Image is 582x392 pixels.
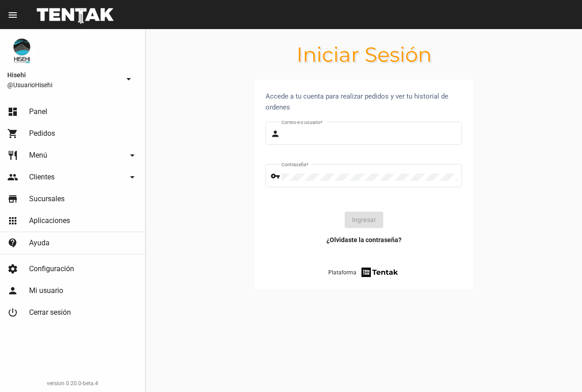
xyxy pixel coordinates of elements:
span: Hisehi [7,69,120,80]
mat-icon: dashboard [7,106,18,117]
span: @UsuarioHisehi [7,80,120,89]
mat-icon: people [7,172,18,183]
div: Accede a tu cuenta para realizar pedidos y ver tu historial de ordenes [266,91,462,113]
span: Aplicaciones [29,216,70,225]
mat-icon: restaurant [7,150,18,161]
mat-icon: store [7,194,18,204]
span: Menú [29,151,47,160]
span: Cerrar sesión [29,308,71,317]
mat-icon: arrow_drop_down [123,74,134,84]
span: Configuración [29,264,74,273]
mat-icon: contact_support [7,238,18,248]
a: Plataforma [328,266,400,278]
span: Ayuda [29,238,50,248]
a: ¿Olvidaste la contraseña? [326,235,401,244]
span: Clientes [29,173,55,182]
img: b10aa081-330c-4927-a74e-08896fa80e0a.jpg [7,36,36,65]
mat-icon: power_settings_new [7,307,18,318]
span: Panel [29,107,47,116]
mat-icon: vpn_key [271,171,281,182]
mat-icon: apps [7,215,18,226]
mat-icon: arrow_drop_down [127,172,138,183]
img: tentak-firm.png [360,266,399,278]
span: Plataforma [328,268,356,277]
span: Mi usuario [29,286,63,295]
span: Pedidos [29,129,55,138]
h1: Iniciar Sesión [145,47,582,62]
mat-icon: menu [7,10,18,20]
button: Ingresar [345,212,383,228]
mat-icon: settings [7,263,18,274]
iframe: chat widget [544,356,573,383]
div: version 0.20.0-beta.4 [7,379,138,388]
mat-icon: person [7,285,18,296]
mat-icon: person [271,129,281,139]
mat-icon: shopping_cart [7,128,18,139]
span: Sucursales [29,194,65,203]
mat-icon: arrow_drop_down [127,150,138,161]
